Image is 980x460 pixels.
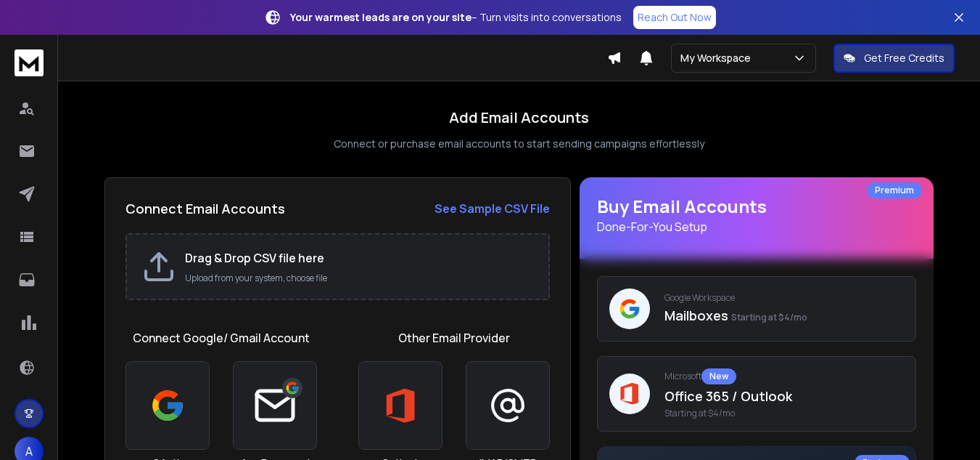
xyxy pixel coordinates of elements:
h1: Other Email Provider [398,329,510,347]
span: Starting at $4/mo [664,408,904,419]
div: Premium [867,182,922,198]
p: Get Free Credits [864,51,944,65]
p: Mailboxes [664,305,904,326]
p: My Workspace [680,51,757,65]
h1: Add Email Accounts [449,108,589,128]
p: Reach Out Now [638,10,712,25]
p: Office 365 / Outlook [664,386,904,406]
h2: Connect Email Accounts [125,198,285,219]
h1: Buy Email Accounts [597,195,916,235]
span: Starting at $4/mo [731,311,807,323]
p: – Turn visits into conversations [290,10,622,25]
h2: Drag & Drop CSV file here [185,249,534,267]
p: Upload from your system, choose file [185,273,534,284]
a: Reach Out Now [633,6,716,29]
strong: Your warmest leads are on your site [290,10,472,24]
p: Done-For-You Setup [597,218,916,235]
strong: See Sample CSV File [435,201,550,217]
a: See Sample CSV File [435,200,550,217]
p: Connect or purchase email accounts to start sending campaigns effortlessly [334,137,704,151]
button: Get Free Credits [833,44,955,73]
p: Google Workspace [664,292,904,304]
img: logo [15,49,44,76]
p: Microsoft [664,368,904,384]
h1: Connect Google/ Gmail Account [133,329,310,347]
div: New [701,368,736,384]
